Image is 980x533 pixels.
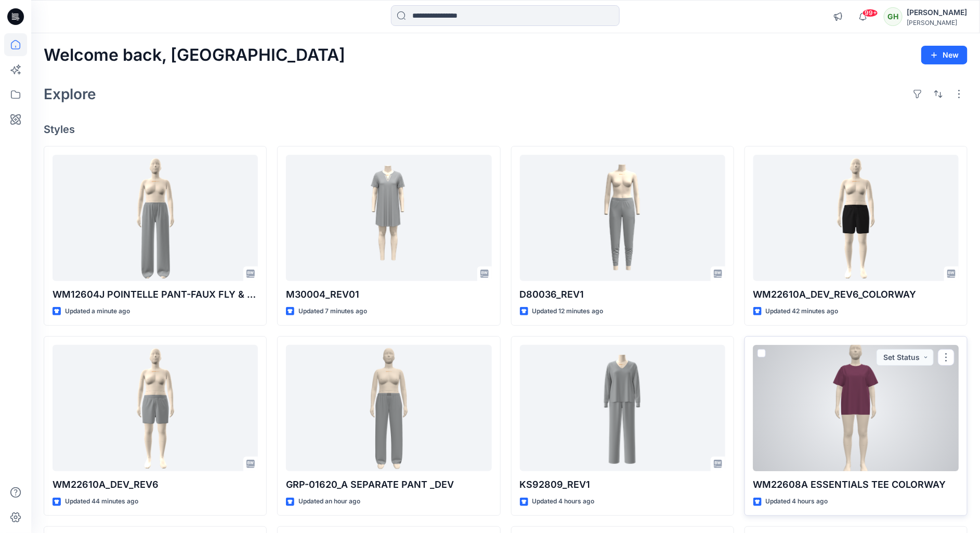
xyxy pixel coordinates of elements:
a: D80036_REV1 [520,155,725,282]
p: Updated 12 minutes ago [532,306,604,317]
span: 99+ [863,9,878,17]
p: M30004_REV01 [286,287,491,302]
p: WM12604J POINTELLE PANT-FAUX FLY & BUTTONS + PICOT_REV11 [53,287,258,302]
p: Updated 4 hours ago [766,496,828,507]
div: [PERSON_NAME] [907,6,967,19]
p: Updated 7 minutes ago [298,306,367,317]
a: KS92809_REV1 [520,345,725,472]
p: Updated 42 minutes ago [766,306,839,317]
p: GRP-01620_A SEPARATE PANT _DEV [286,477,491,492]
a: WM22610A_DEV_REV6_COLORWAY [753,155,959,282]
a: WM22610A_DEV_REV6 [53,345,258,472]
button: New [921,46,968,64]
p: Updated 4 hours ago [532,496,595,507]
p: KS92809_REV1 [520,477,725,492]
h2: Explore [44,86,96,102]
p: Updated 44 minutes ago [65,496,138,507]
h2: Welcome back, [GEOGRAPHIC_DATA] [44,46,345,65]
p: WM22610A_DEV_REV6_COLORWAY [753,287,959,302]
div: [PERSON_NAME] [907,19,967,26]
a: WM22608A ESSENTIALS TEE COLORWAY [753,345,959,472]
p: D80036_REV1 [520,287,725,302]
p: WM22608A ESSENTIALS TEE COLORWAY [753,477,959,492]
a: M30004_REV01 [286,155,491,282]
div: GH [884,7,903,26]
p: WM22610A_DEV_REV6 [53,477,258,492]
h4: Styles [44,123,968,136]
a: GRP-01620_A SEPARATE PANT _DEV [286,345,491,472]
p: Updated an hour ago [298,496,360,507]
p: Updated a minute ago [65,306,130,317]
a: WM12604J POINTELLE PANT-FAUX FLY & BUTTONS + PICOT_REV11 [53,155,258,282]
